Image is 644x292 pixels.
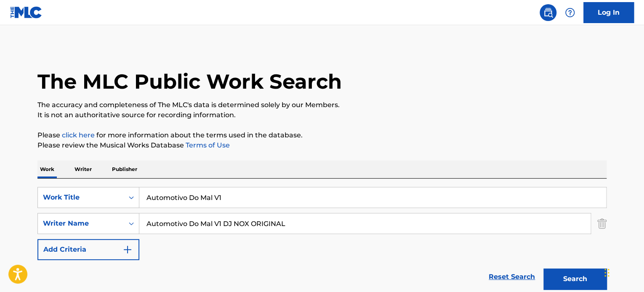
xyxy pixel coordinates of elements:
a: Terms of Use [184,141,230,149]
div: Writer Name [43,218,119,229]
p: It is not an authoritative source for recording information. [37,110,607,120]
p: Please for more information about the terms used in the database. [37,130,607,140]
img: MLC Logo [10,6,43,18]
p: Work [37,160,57,178]
a: click here [62,131,95,139]
p: The accuracy and completeness of The MLC's data is determined solely by our Members. [37,100,607,110]
a: Log In [583,2,634,23]
div: Drag [604,260,609,285]
img: Delete Criterion [597,213,607,234]
p: Writer [72,160,94,178]
img: search [543,8,553,18]
a: Reset Search [484,268,539,286]
p: Please review the Musical Works Database [37,140,607,150]
img: 9d2ae6d4665cec9f34b9.svg [122,245,133,255]
h1: The MLC Public Work Search [37,69,342,94]
img: help [565,8,575,18]
div: Help [562,4,578,21]
button: Add Criteria [37,239,139,260]
p: Publisher [109,160,140,178]
a: Public Search [540,4,556,21]
iframe: Chat Widget [602,252,644,292]
div: Work Title [43,192,119,203]
button: Search [543,268,607,289]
